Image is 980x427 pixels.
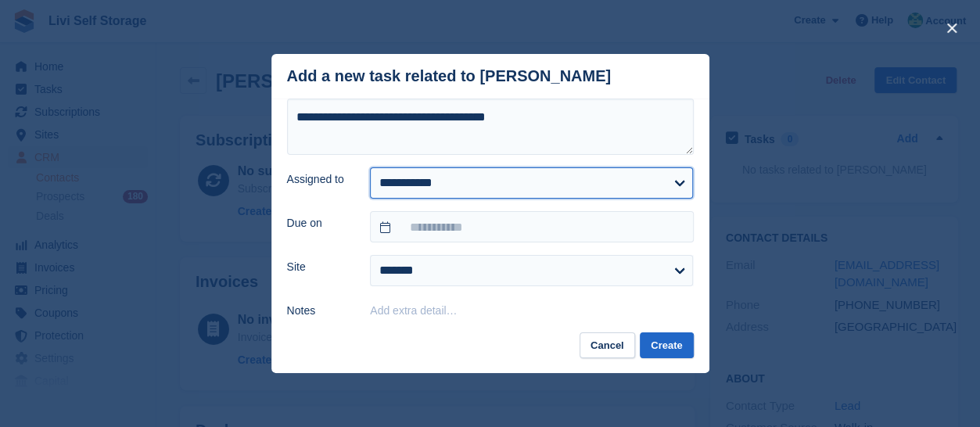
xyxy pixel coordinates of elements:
div: Add a new task related to [PERSON_NAME] [287,67,612,85]
button: Add extra detail… [370,304,457,317]
button: Create [640,332,693,358]
button: Cancel [580,332,635,358]
label: Due on [287,215,352,231]
label: Site [287,259,352,275]
label: Assigned to [287,171,352,188]
label: Notes [287,303,352,319]
button: close [939,16,964,41]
